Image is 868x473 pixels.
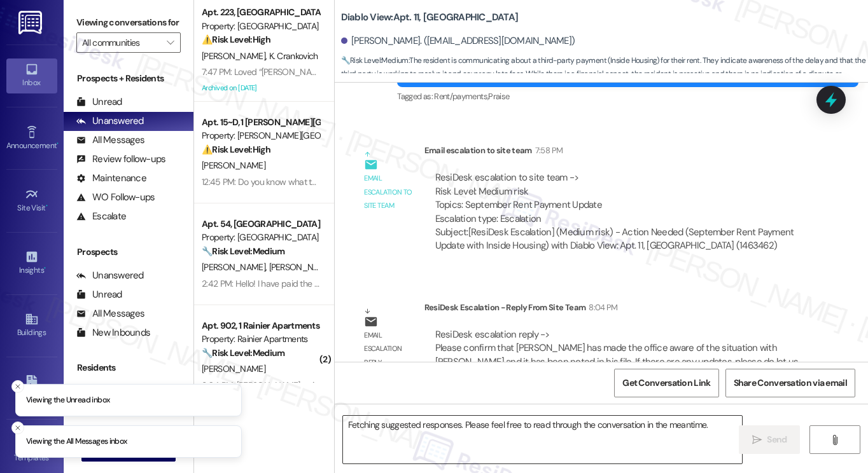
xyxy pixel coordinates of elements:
span: Praise [488,91,509,102]
strong: 🔧 Risk Level: Medium [202,347,284,359]
span: Get Conversation Link [622,376,710,390]
span: Rent/payments , [434,91,488,102]
a: Site Visit • [6,184,57,218]
div: 12:45 PM: Do you know what the other two 5.50 charges are as well as the 15.00? [202,176,503,188]
div: Prospects [64,245,193,259]
span: Send [767,433,787,446]
button: Share Conversation via email [725,369,855,397]
div: 8:04 PM [585,301,617,314]
div: 7:58 PM [532,144,563,157]
div: Email escalation reply [364,329,414,369]
span: • [46,202,48,210]
button: Get Conversation Link [614,369,718,397]
strong: ⚠️ Risk Level: High [202,144,270,155]
div: Tagged as: [397,87,858,106]
div: Prospects + Residents [64,72,193,85]
div: Subject: [ResiDesk Escalation] (Medium risk) - Action Needed (September Rent Payment Update with ... [435,226,804,253]
div: New Inbounds [76,326,150,339]
div: Archived on [DATE] [200,80,321,96]
div: ResiDesk escalation reply -> Please confirm that [PERSON_NAME] has made the office aware of the s... [435,328,799,381]
input: All communities [82,32,160,53]
button: Send [739,425,801,454]
strong: ⚠️ Risk Level: High [202,34,270,45]
div: Property: Rainier Apartments [202,332,319,346]
div: Maintenance [76,172,146,185]
span: Share Conversation via email [734,376,847,390]
div: Property: [PERSON_NAME][GEOGRAPHIC_DATA] [202,129,319,142]
div: Unanswered [76,114,144,128]
div: WO Follow-ups [76,191,155,204]
strong: 🔧 Risk Level: Medium [341,55,409,65]
a: Inbox [6,58,57,93]
div: Unanswered [76,269,144,282]
span: K. Crankovich [269,50,318,62]
a: Buildings [6,308,57,343]
label: Viewing conversations for [76,13,181,32]
i:  [830,435,839,445]
a: Templates • [6,434,57,468]
div: Email escalation to site team [364,172,414,212]
img: ResiDesk Logo [18,11,45,34]
span: [PERSON_NAME] [269,261,332,273]
div: Property: [GEOGRAPHIC_DATA] [202,231,319,244]
div: Unread [76,95,122,109]
span: [PERSON_NAME] [202,160,265,171]
span: • [57,139,59,148]
p: Viewing the Unread inbox [26,394,109,406]
p: Viewing the All Messages inbox [26,436,127,448]
i:  [752,435,762,445]
div: Property: [GEOGRAPHIC_DATA] [202,20,319,33]
span: [PERSON_NAME] [202,261,269,273]
div: Apt. 54, [GEOGRAPHIC_DATA] [202,217,319,231]
div: Email escalation to site team [424,144,815,161]
div: 2:04 PM: [PERSON_NAME] paid my rent [202,380,350,391]
div: Apt. 902, 1 Rainier Apartments [202,319,319,332]
span: • [44,264,46,273]
i:  [167,38,174,48]
span: : The resident is communicating about a third-party payment (Inside Housing) for their rent. They... [341,54,868,95]
div: Review follow-ups [76,153,165,166]
b: Diablo View: Apt. 11, [GEOGRAPHIC_DATA] [341,11,519,24]
div: Apt. 223, [GEOGRAPHIC_DATA] [202,6,319,19]
div: Escalate [76,210,126,223]
a: Insights • [6,246,57,280]
div: ResiDesk Escalation - Reply From Site Team [424,301,815,319]
strong: 🔧 Risk Level: Medium [202,245,284,257]
a: Leads [6,371,57,406]
div: All Messages [76,307,144,320]
span: [PERSON_NAME] [202,50,269,62]
div: 7:47 PM: Loved “[PERSON_NAME] ([GEOGRAPHIC_DATA]): Thank you for the update! If you need anything... [202,66,774,78]
div: Unread [76,288,122,301]
div: All Messages [76,134,144,147]
div: Residents [64,361,193,374]
div: ResiDesk escalation to site team -> Risk Level: Medium risk Topics: September Rent Payment Update... [435,171,804,226]
div: Apt. 15~D, 1 [PERSON_NAME][GEOGRAPHIC_DATA] (new) [202,116,319,129]
span: [PERSON_NAME] [202,363,265,374]
button: Close toast [11,380,24,392]
div: [PERSON_NAME]. ([EMAIL_ADDRESS][DOMAIN_NAME]) [341,34,575,48]
button: Close toast [11,422,24,434]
